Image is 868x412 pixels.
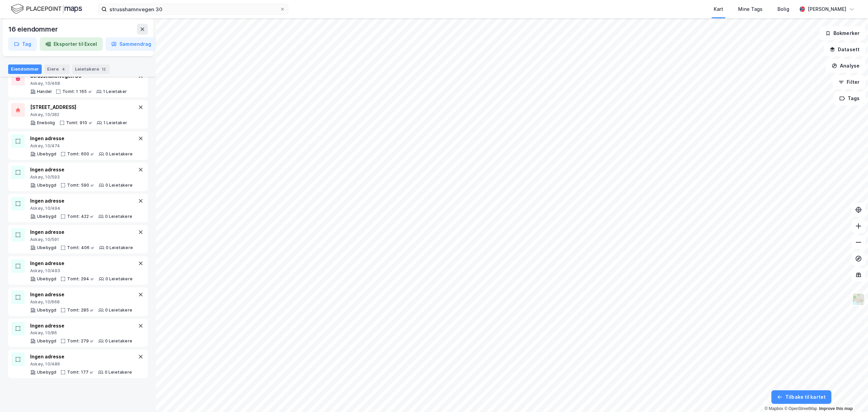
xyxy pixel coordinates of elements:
[37,245,56,250] div: Ubebygd
[8,64,42,74] div: Eiendommer
[37,89,52,94] div: Handel
[30,299,132,305] div: Askøy, 10/668
[37,338,56,344] div: Ubebygd
[30,197,132,205] div: Ingen adresse
[777,5,789,13] div: Bolig
[37,120,55,126] div: Enebolig
[37,151,56,157] div: Ubebygd
[30,259,133,267] div: Ingen adresse
[30,268,133,274] div: Askøy, 10/493
[738,5,763,13] div: Mine Tags
[105,214,132,219] div: 0 Leietakere
[62,89,92,94] div: Tomt: 1 165 ㎡
[67,307,94,313] div: Tomt: 285 ㎡
[105,183,133,188] div: 0 Leietakere
[67,151,94,157] div: Tomt: 600 ㎡
[67,214,94,219] div: Tomt: 422 ㎡
[107,4,280,14] input: Søk på adresse, matrikkel, gårdeiere, leietakere eller personer
[66,120,93,126] div: Tomt: 910 ㎡
[67,370,94,375] div: Tomt: 177 ㎡
[44,64,70,74] div: Eiere
[67,183,94,188] div: Tomt: 590 ㎡
[714,5,723,13] div: Kart
[30,237,133,242] div: Askøy, 10/591
[105,338,132,344] div: 0 Leietakere
[40,37,103,51] button: Eksporter til Excel
[105,370,132,375] div: 0 Leietakere
[30,81,127,86] div: Askøy, 10/468
[105,307,132,313] div: 0 Leietakere
[72,64,110,74] div: Leietakere
[8,37,37,51] button: Tag
[30,112,127,117] div: Askøy, 10/382
[820,26,865,40] button: Bokmerker
[8,24,59,35] div: 16 eiendommer
[37,307,56,313] div: Ubebygd
[105,151,133,157] div: 0 Leietakere
[37,214,56,219] div: Ubebygd
[771,390,831,404] button: Tilbake til kartet
[67,276,94,282] div: Tomt: 294 ㎡
[106,245,133,250] div: 0 Leietakere
[30,322,132,330] div: Ingen adresse
[30,143,133,149] div: Askøy, 10/474
[30,330,132,336] div: Askøy, 10/86
[30,353,132,361] div: Ingen adresse
[834,379,868,412] div: Kontrollprogram for chat
[30,291,132,299] div: Ingen adresse
[824,43,865,56] button: Datasett
[37,183,56,188] div: Ubebygd
[30,228,133,236] div: Ingen adresse
[834,92,865,105] button: Tags
[105,276,133,282] div: 0 Leietakere
[30,103,127,111] div: [STREET_ADDRESS]
[103,89,127,94] div: 1 Leietaker
[100,66,107,73] div: 12
[819,406,853,411] a: Improve this map
[784,406,817,411] a: OpenStreetMap
[60,66,67,73] div: 4
[30,134,133,143] div: Ingen adresse
[30,206,132,211] div: Askøy, 10/494
[103,120,127,126] div: 1 Leietaker
[30,361,132,367] div: Askøy, 10/486
[30,166,133,174] div: Ingen adresse
[765,406,783,411] a: Mapbox
[834,379,868,412] iframe: Chat Widget
[852,293,865,306] img: Z
[11,3,82,15] img: logo.f888ab2527a4732fd821a326f86c7f29.svg
[833,75,865,89] button: Filter
[37,276,56,282] div: Ubebygd
[67,338,94,344] div: Tomt: 279 ㎡
[67,245,95,250] div: Tomt: 406 ㎡
[30,174,133,180] div: Askøy, 10/593
[105,37,157,51] button: Sammendrag
[37,370,56,375] div: Ubebygd
[808,5,846,13] div: [PERSON_NAME]
[826,59,865,73] button: Analyse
